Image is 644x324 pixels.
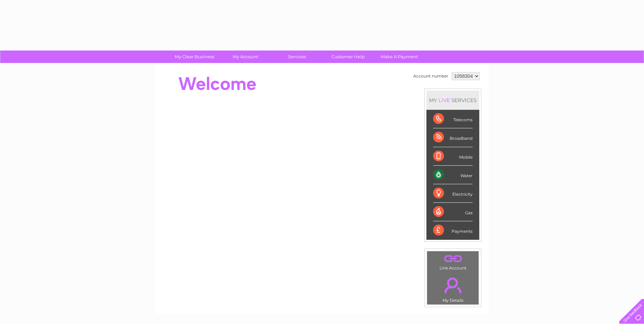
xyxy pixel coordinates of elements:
div: Electricity [433,184,473,203]
div: MY SERVICES [426,91,479,110]
div: Mobile [433,147,473,166]
div: LIVE [437,97,451,103]
a: . [429,273,477,297]
div: Broadband [433,128,473,147]
a: Customer Help [320,51,376,63]
td: Account number [412,70,450,82]
div: Water [433,166,473,184]
a: Make A Payment [372,51,427,63]
a: . [429,253,477,265]
a: My Clear Business [167,51,222,63]
td: My Details [427,272,479,305]
a: My Account [218,51,273,63]
div: Gas [433,203,473,221]
div: Telecoms [433,110,473,128]
div: Payments [433,221,473,239]
td: Link Account [427,251,479,272]
a: Services [269,51,325,63]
